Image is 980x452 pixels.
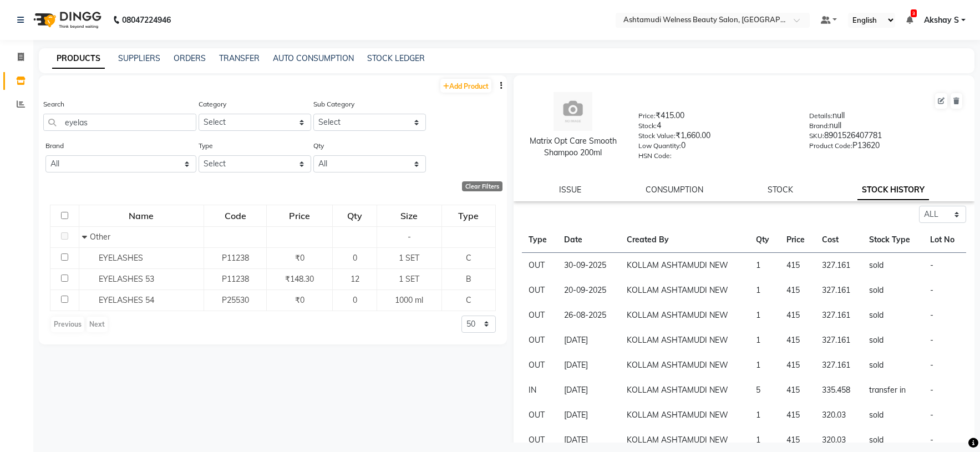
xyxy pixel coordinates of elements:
[353,295,357,305] span: 0
[638,111,656,121] label: Price:
[273,53,354,63] a: AUTO CONSUMPTION
[353,253,357,263] span: 0
[80,206,203,226] div: Name
[815,227,862,253] th: Cost
[295,295,304,305] span: ₹0
[205,206,266,226] div: Code
[351,274,359,284] span: 12
[749,253,779,278] td: 1
[199,141,213,151] label: Type
[749,403,779,428] td: 1
[780,328,815,353] td: 415
[749,328,779,353] td: 1
[559,185,581,195] a: ISSUE
[522,227,557,253] th: Type
[809,131,824,141] label: SKU:
[620,278,750,303] td: KOLLAM ASHTAMUDI NEW
[222,274,249,284] span: P11238
[45,141,64,151] label: Brand
[809,121,829,131] label: Brand:
[638,141,681,151] label: Low Quantity:
[466,295,471,305] span: C
[809,140,963,155] div: P13620
[522,278,557,303] td: OUT
[862,378,924,403] td: transfer in
[749,303,779,328] td: 1
[222,253,249,263] span: P11238
[620,303,750,328] td: KOLLAM ASHTAMUDI NEW
[862,278,924,303] td: sold
[554,92,592,131] img: avatar
[99,253,143,263] span: EYELASHES
[522,378,557,403] td: IN
[267,206,332,226] div: Price
[638,130,793,145] div: ₹1,660.00
[82,232,90,242] span: Collapse Row
[466,253,471,263] span: C
[923,403,966,428] td: -
[911,9,917,17] span: 3
[367,53,425,63] a: STOCK LEDGER
[620,328,750,353] td: KOLLAM ASHTAMUDI NEW
[857,180,929,200] a: STOCK HISTORY
[780,378,815,403] td: 415
[525,135,622,159] div: Matrix Opt Care Smooth Shampoo 200ml
[440,79,491,93] a: Add Product
[522,328,557,353] td: OUT
[923,227,966,253] th: Lot No
[522,403,557,428] td: OUT
[780,303,815,328] td: 415
[122,4,171,35] b: 08047224946
[923,253,966,278] td: -
[399,274,419,284] span: 1 SET
[815,378,862,403] td: 335.458
[862,403,924,428] td: sold
[620,227,750,253] th: Created By
[815,253,862,278] td: 327.161
[780,353,815,378] td: 415
[557,378,620,403] td: [DATE]
[620,378,750,403] td: KOLLAM ASHTAMUDI NEW
[378,206,441,226] div: Size
[924,14,959,26] span: Akshay S
[923,303,966,328] td: -
[620,253,750,278] td: KOLLAM ASHTAMUDI NEW
[923,328,966,353] td: -
[638,110,793,125] div: ₹415.00
[28,4,104,35] img: logo
[809,110,963,125] div: null
[638,140,793,155] div: 0
[295,253,304,263] span: ₹0
[815,403,862,428] td: 320.03
[862,353,924,378] td: sold
[219,53,260,63] a: TRANSFER
[285,274,314,284] span: ₹148.30
[522,353,557,378] td: OUT
[52,49,105,69] a: PRODUCTS
[638,131,676,141] label: Stock Value:
[768,185,793,195] a: STOCK
[815,278,862,303] td: 327.161
[923,278,966,303] td: -
[333,206,375,226] div: Qty
[638,120,793,135] div: 4
[557,328,620,353] td: [DATE]
[557,303,620,328] td: 26-08-2025
[749,353,779,378] td: 1
[780,403,815,428] td: 415
[809,111,832,121] label: Details:
[638,121,657,131] label: Stock:
[408,232,411,242] span: -
[809,130,963,145] div: 8901526407781
[395,295,423,305] span: 1000 ml
[620,353,750,378] td: KOLLAM ASHTAMUDI NEW
[522,253,557,278] td: OUT
[199,99,226,109] label: Category
[118,53,160,63] a: SUPPLIERS
[862,303,924,328] td: sold
[815,328,862,353] td: 327.161
[557,353,620,378] td: [DATE]
[815,353,862,378] td: 327.161
[620,403,750,428] td: KOLLAM ASHTAMUDI NEW
[90,232,110,242] span: Other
